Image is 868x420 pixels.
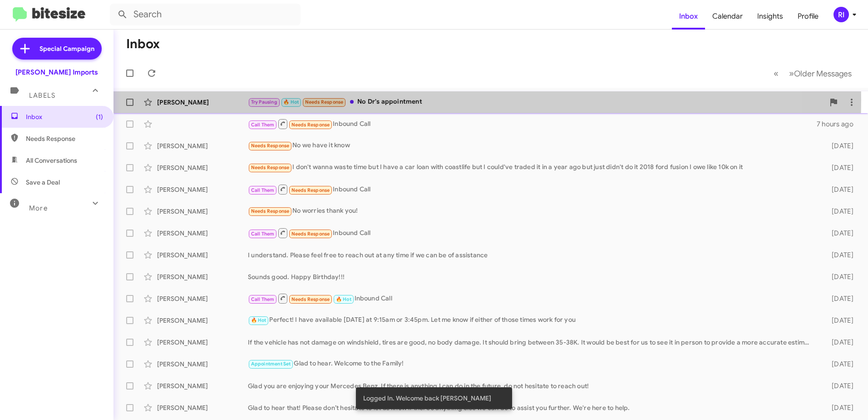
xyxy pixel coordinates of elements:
span: Needs Response [251,143,290,149]
div: No Dr's appointment [248,97,824,107]
button: Previous [768,64,784,83]
div: [DATE] [817,250,861,260]
span: Save a Deal [26,178,60,187]
span: » [789,68,794,79]
div: [DATE] [817,381,861,390]
span: « [774,68,779,79]
div: [PERSON_NAME] [157,360,248,369]
span: More [29,204,48,212]
div: Glad you are enjoying your Mercedes Benz. If there is anything I can do in the future, do not hes... [248,381,817,390]
span: Needs Response [291,231,330,237]
div: Sounds good. Happy Birthday!!! [248,272,817,281]
span: Special Campaign [39,44,94,53]
div: [DATE] [817,360,861,369]
a: Insights [750,3,790,30]
div: Inbound Call [248,227,817,239]
span: Needs Response [26,134,103,143]
div: No worries thank you! [248,206,817,216]
div: [DATE] [817,272,861,281]
div: [PERSON_NAME] [157,338,248,347]
div: [PERSON_NAME] [157,250,248,260]
span: Needs Response [291,122,330,128]
div: Inbound Call [248,118,817,130]
span: Needs Response [291,296,330,302]
div: [DATE] [817,403,861,412]
span: 🔥 Hot [251,317,266,323]
span: Inbox [26,112,103,121]
span: Needs Response [251,208,290,214]
span: (1) [96,112,103,121]
span: Call Them [251,231,275,237]
div: [DATE] [817,163,861,172]
span: Labels [29,91,55,100]
div: [DATE] [817,316,861,325]
div: [DATE] [817,338,861,347]
input: Search [110,4,301,25]
div: [PERSON_NAME] [157,294,248,303]
nav: Page navigation example [769,64,857,83]
div: [PERSON_NAME] [157,98,248,107]
span: 🔥 Hot [336,296,351,302]
h1: Inbox [126,37,160,51]
div: [PERSON_NAME] Imports [15,68,98,77]
span: Call Them [251,122,275,128]
span: 🔥 Hot [283,99,299,105]
div: Perfect! I have available [DATE] at 9:15am or 3:45pm. Let me know if either of those times work f... [248,315,817,325]
span: Older Messages [794,69,852,79]
div: I don't wanna waste time but I have a car loan with coastlife but I could've traded it in a year ... [248,162,817,173]
span: Needs Response [291,187,330,193]
div: Inbound Call [248,184,817,195]
div: [DATE] [817,141,861,150]
div: [PERSON_NAME] [157,316,248,325]
div: [PERSON_NAME] [157,141,248,150]
a: Inbox [672,3,705,30]
span: All Conversations [26,156,77,165]
div: If the vehicle has not damage on windshield, tires are good, no body damage. It should bring betw... [248,338,817,347]
div: [PERSON_NAME] [157,163,248,172]
a: Profile [790,3,826,30]
button: RI [826,7,858,22]
div: [PERSON_NAME] [157,403,248,412]
div: [DATE] [817,185,861,194]
div: [PERSON_NAME] [157,207,248,216]
div: Glad to hear. Welcome to the Family! [248,359,817,369]
div: [PERSON_NAME] [157,185,248,194]
div: RI [833,7,849,22]
div: [PERSON_NAME] [157,229,248,238]
div: [PERSON_NAME] [157,381,248,390]
div: 7 hours ago [817,120,861,129]
div: No we have it know [248,140,817,151]
span: Needs Response [251,165,290,170]
span: Appointment Set [251,361,291,367]
span: Logged In. Welcome back [PERSON_NAME] [363,394,491,403]
div: I understand. Please feel free to reach out at any time if we can be of assistance [248,250,817,260]
span: Call Them [251,296,275,302]
div: [DATE] [817,294,861,303]
a: Calendar [705,3,750,30]
div: [DATE] [817,207,861,216]
div: [DATE] [817,229,861,238]
button: Next [784,64,857,83]
a: Special Campaign [12,38,102,60]
span: Try Pausing [251,99,277,105]
span: Needs Response [305,99,344,105]
span: Call Them [251,187,275,193]
div: Glad to hear that! Please don’t hesitate to let us know if there’s anything else we can do to ass... [248,403,817,412]
div: [PERSON_NAME] [157,272,248,281]
div: Inbound Call [248,293,817,304]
